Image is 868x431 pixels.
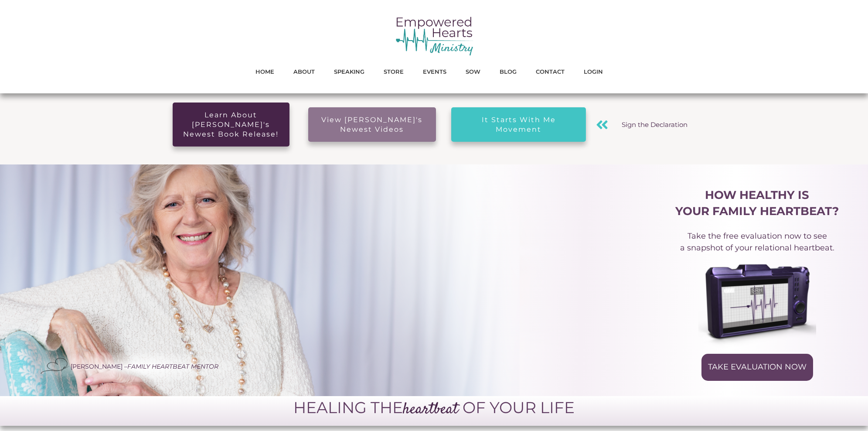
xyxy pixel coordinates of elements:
strong: HOW HEALTHY IS [705,188,809,202]
span: It Starts With Me Movement [459,115,578,134]
img: empowered hearts ministry [395,15,473,56]
p: Sign the Declaration [618,113,691,137]
a: BLOG [500,66,517,77]
h3: HEALING THE OF YOUR LIFE [0,397,868,425]
a: Learn About [PERSON_NAME]'s Newest Book Release! [173,103,289,147]
a: It Starts With Me Movement [451,107,586,142]
strong: YOUR FAMILY HEARTBEAT? [675,204,839,218]
a: TAKE EVALUATION NOW [701,354,813,381]
p: [PERSON_NAME] – [71,366,218,368]
span: View [PERSON_NAME]'s Newest Videos [316,115,429,134]
img: Render 6 Dark [675,260,837,352]
span: TAKE EVALUATION NOW [708,363,807,372]
a: ABOUT [293,66,315,77]
a: SPEAKING [334,66,364,77]
a: CONTACT [536,66,565,77]
span: Learn About [PERSON_NAME]'s Newest Book Release! [180,110,282,139]
p: Take the free evaluation now to see a snapshot of your relational heartbeat. [675,224,839,260]
a: View [PERSON_NAME]'s Newest Videos [308,107,436,142]
a: SOW [466,66,480,77]
a: LOGIN [584,66,603,77]
a: HOME [255,66,274,77]
em: FAMILY HEARTBEAT MENTOR [127,363,218,370]
a: EVENTS [423,66,446,77]
img: micro-signature [39,357,70,375]
a: STORE [384,66,404,77]
span: heartbeat [403,398,458,421]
